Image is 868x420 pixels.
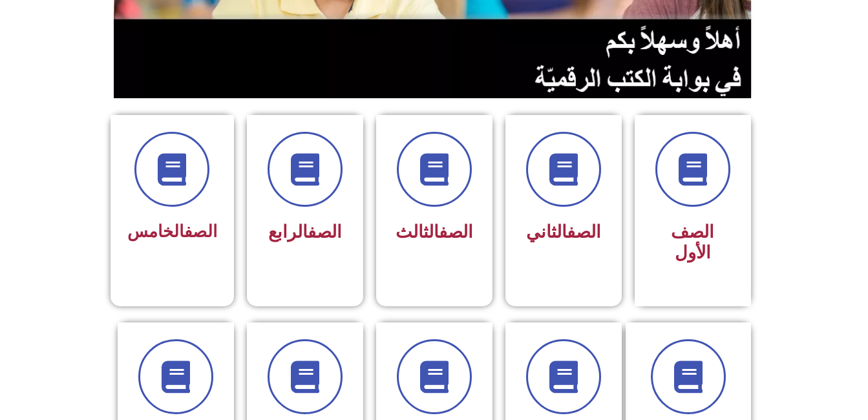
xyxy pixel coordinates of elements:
span: الصف الأول [671,222,714,263]
a: الصف [308,222,342,242]
a: الصف [184,222,217,241]
span: الخامس [127,222,217,241]
a: الصف [439,222,473,242]
a: الصف [567,222,601,242]
span: الرابع [268,222,342,242]
span: الثاني [526,222,601,242]
span: الثالث [396,222,473,242]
